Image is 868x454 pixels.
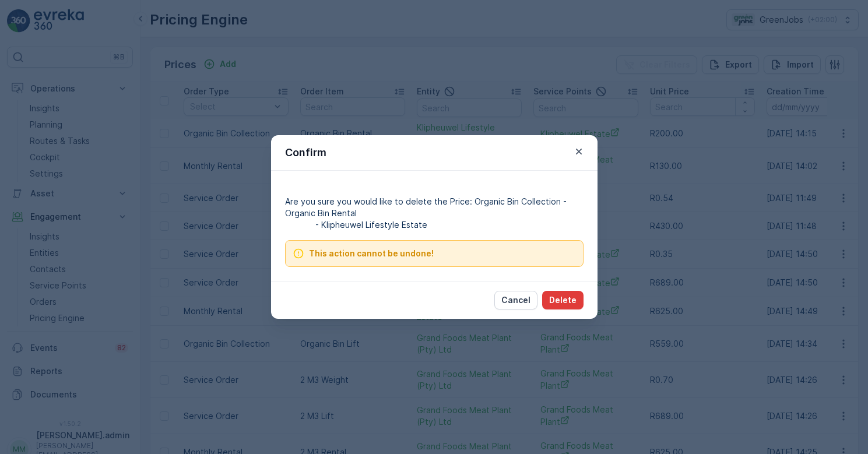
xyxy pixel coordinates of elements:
p: Cancel [501,294,530,306]
span: This action cannot be undone! [309,248,434,259]
button: Delete [542,291,584,309]
button: Cancel [494,291,537,309]
p: Are you sure you would like to delete the Price: Organic Bin Collection - Organic Bin Rental - Kl... [285,196,584,231]
p: Confirm [285,145,326,161]
p: Delete [549,294,577,306]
